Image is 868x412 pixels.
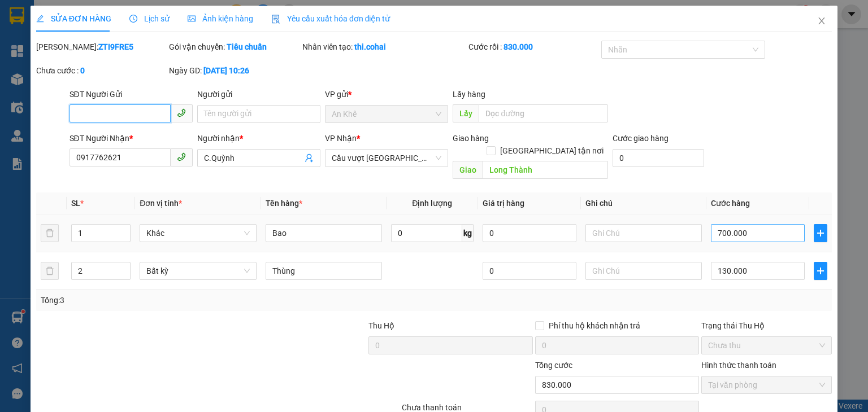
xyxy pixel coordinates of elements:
[71,199,80,208] span: SL
[708,337,825,354] span: Chưa thu
[814,229,827,238] span: plus
[41,224,59,242] button: delete
[305,154,314,163] span: user-add
[479,104,608,122] input: Dọc đường
[581,192,706,214] th: Ghi chú
[711,199,750,208] span: Cước hàng
[188,15,196,23] span: picture
[483,199,524,208] span: Giá trị hàng
[129,14,170,23] span: Lịch sử
[504,42,533,51] b: 830.000
[806,6,837,37] button: Close
[169,64,300,77] div: Ngày GD:
[453,161,483,179] span: Giao
[41,262,59,280] button: delete
[613,149,704,167] input: Cước giao hàng
[613,134,669,143] label: Cước giao hàng
[70,88,193,100] div: SĐT Người Gửi
[325,88,448,100] div: VP gửi
[453,104,479,122] span: Lấy
[535,361,572,370] span: Tổng cước
[814,224,827,242] button: plus
[146,225,249,242] span: Khác
[169,41,300,53] div: Gói vận chuyển:
[36,41,167,53] div: [PERSON_NAME]:
[177,152,186,161] span: phone
[701,319,832,332] div: Trạng thái Thu Hộ
[266,224,382,242] input: VD: Bàn, Ghế
[36,14,111,23] span: SỬA ĐƠN HÀNG
[814,262,827,280] button: plus
[197,132,320,144] div: Người nhận
[453,90,485,99] span: Lấy hàng
[98,42,133,51] b: ZTI9FRE5
[496,144,608,157] span: [GEOGRAPHIC_DATA] tận nơi
[332,150,441,166] span: Cầu vượt Bình Phước
[188,14,253,23] span: Ảnh kiện hàng
[36,15,44,23] span: edit
[325,134,357,143] span: VP Nhận
[814,266,827,275] span: plus
[36,64,167,77] div: Chưa cước :
[544,319,645,332] span: Phí thu hộ khách nhận trả
[197,88,320,100] div: Người gửi
[266,262,382,280] input: VD: Bàn, Ghế
[70,132,193,144] div: SĐT Người Nhận
[80,66,85,75] b: 0
[177,108,186,117] span: phone
[817,16,826,25] span: close
[266,199,302,208] span: Tên hàng
[701,361,776,370] label: Hình thức thanh toán
[271,14,390,23] span: Yêu cầu xuất hóa đơn điện tử
[453,134,489,143] span: Giao hàng
[146,262,249,279] span: Bất kỳ
[354,42,386,51] b: thi.cohai
[271,15,280,24] img: icon
[203,66,249,75] b: [DATE] 10:26
[585,224,702,242] input: Ghi Chú
[129,15,137,23] span: clock-circle
[708,376,825,393] span: Tại văn phòng
[41,294,336,306] div: Tổng: 3
[302,41,466,53] div: Nhân viên tạo:
[368,321,394,330] span: Thu Hộ
[585,262,702,280] input: Ghi Chú
[140,199,182,208] span: Đơn vị tính
[483,161,608,179] input: Dọc đường
[412,199,452,208] span: Định lượng
[332,106,441,122] span: An Khê
[468,41,599,53] div: Cước rồi :
[227,42,267,51] b: Tiêu chuẩn
[462,224,474,242] span: kg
